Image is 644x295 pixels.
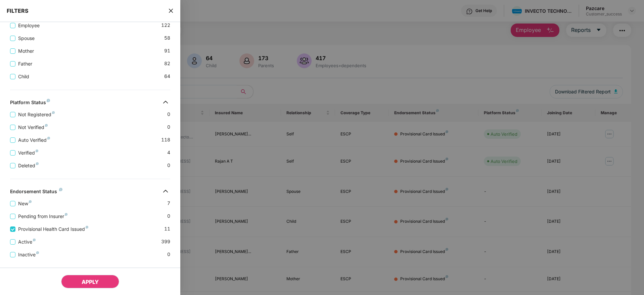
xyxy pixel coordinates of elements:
[15,213,70,220] span: Pending from Insurer
[15,251,42,258] span: Inactive
[29,200,32,203] img: svg+xml;base64,PHN2ZyB4bWxucz0iaHR0cDovL3d3dy53My5vcmcvMjAwMC9zdmciIHdpZHRoPSI4IiBoZWlnaHQ9IjgiIH...
[15,111,57,118] span: Not Registered
[36,251,39,254] img: svg+xml;base64,PHN2ZyB4bWxucz0iaHR0cDovL3d3dy53My5vcmcvMjAwMC9zdmciIHdpZHRoPSI4IiBoZWlnaHQ9IjgiIH...
[61,275,119,288] button: APPLY
[167,251,170,258] span: 0
[161,238,170,246] span: 399
[161,136,170,144] span: 118
[36,150,38,152] img: svg+xml;base64,PHN2ZyB4bWxucz0iaHR0cDovL3d3dy53My5vcmcvMjAwMC9zdmciIHdpZHRoPSI4IiBoZWlnaHQ9IjgiIH...
[7,7,29,14] span: FILTERS
[167,200,170,207] span: 7
[160,186,171,197] img: svg+xml;base64,PHN2ZyB4bWxucz0iaHR0cDovL3d3dy53My5vcmcvMjAwMC9zdmciIHdpZHRoPSIzMiIgaGVpZ2h0PSIzMi...
[164,47,170,55] span: 91
[65,213,67,216] img: svg+xml;base64,PHN2ZyB4bWxucz0iaHR0cDovL3d3dy53My5vcmcvMjAwMC9zdmciIHdpZHRoPSI4IiBoZWlnaHQ9IjgiIH...
[164,225,170,233] span: 11
[167,149,170,157] span: 4
[15,162,41,169] span: Deleted
[167,162,170,169] span: 0
[15,22,42,29] span: Employee
[15,60,35,68] span: Father
[15,47,37,55] span: Mother
[47,137,50,139] img: svg+xml;base64,PHN2ZyB4bWxucz0iaHR0cDovL3d3dy53My5vcmcvMjAwMC9zdmciIHdpZHRoPSI4IiBoZWlnaHQ9IjgiIH...
[82,279,99,285] span: APPLY
[59,188,62,191] img: svg+xml;base64,PHN2ZyB4bWxucz0iaHR0cDovL3d3dy53My5vcmcvMjAwMC9zdmciIHdpZHRoPSI4IiBoZWlnaHQ9IjgiIH...
[164,34,170,42] span: 58
[33,239,36,241] img: svg+xml;base64,PHN2ZyB4bWxucz0iaHR0cDovL3d3dy53My5vcmcvMjAwMC9zdmciIHdpZHRoPSI4IiBoZWlnaHQ9IjgiIH...
[15,200,34,207] span: New
[15,238,38,246] span: Active
[167,212,170,220] span: 0
[15,149,41,157] span: Verified
[47,99,50,102] img: svg+xml;base64,PHN2ZyB4bWxucz0iaHR0cDovL3d3dy53My5vcmcvMjAwMC9zdmciIHdpZHRoPSI4IiBoZWlnaHQ9IjgiIH...
[167,123,170,131] span: 0
[10,99,50,108] div: Platform Status
[15,73,32,80] span: Child
[161,22,170,29] span: 122
[15,225,91,233] span: Provisional Health Card Issued
[168,7,174,14] span: close
[160,97,171,108] img: svg+xml;base64,PHN2ZyB4bWxucz0iaHR0cDovL3d3dy53My5vcmcvMjAwMC9zdmciIHdpZHRoPSIzMiIgaGVpZ2h0PSIzMi...
[86,226,88,228] img: svg+xml;base64,PHN2ZyB4bWxucz0iaHR0cDovL3d3dy53My5vcmcvMjAwMC9zdmciIHdpZHRoPSI4IiBoZWlnaHQ9IjgiIH...
[15,136,53,144] span: Auto Verified
[15,35,37,42] span: Spouse
[10,188,62,197] div: Endorsement Status
[164,60,170,68] span: 82
[36,162,39,165] img: svg+xml;base64,PHN2ZyB4bWxucz0iaHR0cDovL3d3dy53My5vcmcvMjAwMC9zdmciIHdpZHRoPSI4IiBoZWlnaHQ9IjgiIH...
[167,111,170,118] span: 0
[52,111,55,114] img: svg+xml;base64,PHN2ZyB4bWxucz0iaHR0cDovL3d3dy53My5vcmcvMjAwMC9zdmciIHdpZHRoPSI4IiBoZWlnaHQ9IjgiIH...
[45,124,48,127] img: svg+xml;base64,PHN2ZyB4bWxucz0iaHR0cDovL3d3dy53My5vcmcvMjAwMC9zdmciIHdpZHRoPSI4IiBoZWlnaHQ9IjgiIH...
[164,73,170,80] span: 64
[15,124,50,131] span: Not Verified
